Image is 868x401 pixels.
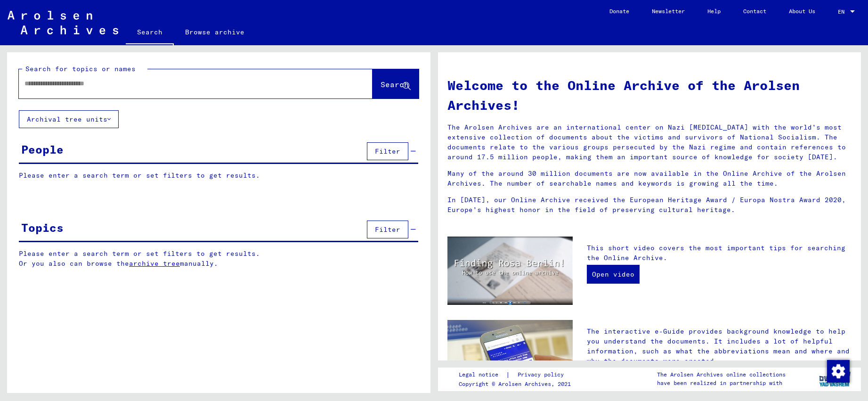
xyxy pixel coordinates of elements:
mat-label: Search for topics or names [25,65,136,73]
div: People [21,141,64,158]
div: Change consent [827,360,849,382]
a: archive tree [129,259,180,268]
div: Topics [21,219,64,236]
span: Search [381,80,409,89]
a: Open video [587,265,640,284]
img: Arolsen_neg.svg [8,11,118,34]
p: The Arolsen Archives online collections [657,370,786,379]
p: Copyright © Arolsen Archives, 2021 [459,380,575,388]
button: Filter [367,221,408,238]
h1: Welcome to the Online Archive of the Arolsen Archives! [447,75,852,115]
img: video.jpg [447,237,573,305]
img: yv_logo.png [817,367,852,391]
a: Legal notice [459,370,506,380]
span: Filter [375,225,400,234]
p: This short video covers the most important tips for searching the Online Archive. [587,243,852,263]
img: Change consent [827,360,850,383]
p: Many of the around 30 million documents are now available in the Online Archive of the Arolsen Ar... [447,169,852,188]
button: Filter [367,142,408,160]
p: Please enter a search term or set filters to get results. [19,171,418,180]
button: Search [373,69,419,98]
a: Search [126,21,174,45]
a: Privacy policy [510,370,575,380]
span: Filter [375,147,400,155]
div: | [459,370,575,380]
a: Browse archive [174,21,256,43]
p: The interactive e-Guide provides background knowledge to help you understand the documents. It in... [587,327,852,366]
p: have been realized in partnership with [657,379,786,387]
span: EN [838,8,848,15]
p: Please enter a search term or set filters to get results. Or you also can browse the manually. [19,249,419,269]
p: In [DATE], our Online Archive received the European Heritage Award / Europa Nostra Award 2020, Eu... [447,195,852,215]
button: Archival tree units [19,110,119,128]
p: The Arolsen Archives are an international center on Nazi [MEDICAL_DATA] with the world’s most ext... [447,123,852,162]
